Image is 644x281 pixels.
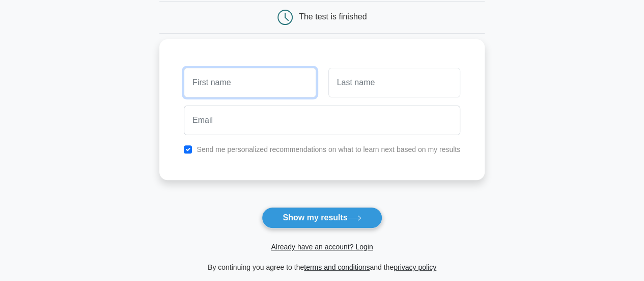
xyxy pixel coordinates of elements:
[184,68,316,97] input: First name
[271,243,373,251] a: Already have an account? Login
[262,207,382,228] button: Show my results
[184,106,460,135] input: Email
[328,68,460,97] input: Last name
[304,263,370,271] a: terms and conditions
[394,263,436,271] a: privacy policy
[153,261,491,273] div: By continuing you agree to the and the
[299,12,367,21] div: The test is finished
[197,145,460,154] label: Send me personalized recommendations on what to learn next based on my results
